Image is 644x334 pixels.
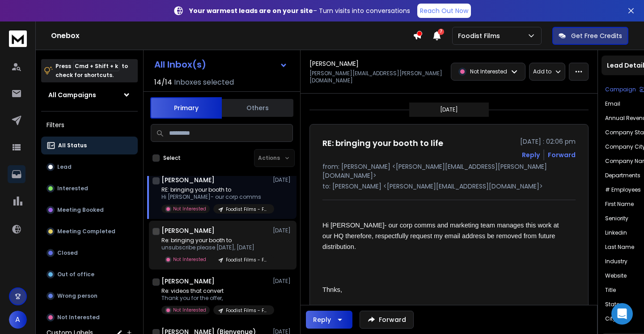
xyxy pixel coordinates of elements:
span: Cmd + Shift + k [73,61,119,71]
p: # Employees [605,186,641,193]
p: State [605,301,619,308]
p: Meeting Booked [57,206,104,214]
p: Foodist Films - Foodservice brands, value [226,257,269,263]
p: linkedin [605,229,627,236]
p: Wrong person [57,292,97,300]
p: Closed [57,249,78,257]
span: Hi [PERSON_NAME]- our corp comms and marketing team manages this work at our HQ therefore, respec... [322,222,561,250]
img: logo [9,30,27,47]
p: [DATE] [273,176,293,184]
h1: [PERSON_NAME] [161,176,215,184]
p: [DATE] [440,106,458,113]
p: Meeting Completed [57,228,115,235]
strong: Your warmest leads are on your site [189,6,313,15]
button: All Status [41,137,138,154]
a: Reach Out Now [417,4,471,18]
button: Reply [522,150,540,159]
h1: [PERSON_NAME] [161,277,215,286]
p: Foodist Films - Foodservice brands, value [226,206,269,213]
h1: All Inbox(s) [154,60,206,69]
p: Not Interested [173,256,206,263]
p: [DATE] : 02:06 pm [520,137,576,146]
h1: All Campaigns [48,90,96,99]
p: to: [PERSON_NAME] <[PERSON_NAME][EMAIL_ADDRESS][DOMAIN_NAME]> [322,182,576,191]
p: First Name [605,201,634,208]
button: Forward [360,311,414,329]
h3: Filters [41,119,138,131]
label: Select [163,154,181,162]
button: All Campaigns [41,86,138,104]
p: Not Interested [57,314,100,321]
p: Thank you for the offer, [161,295,269,302]
p: Not Interested [470,68,507,75]
span: 7 [438,29,444,35]
p: Interested [57,185,88,192]
p: Email [605,100,620,107]
h1: Onebox [51,30,413,41]
button: A [9,311,27,329]
button: Primary [150,97,222,119]
p: Last Name [605,244,634,251]
button: All Inbox(s) [147,56,295,73]
p: Reach Out Now [420,6,468,15]
div: Forward [548,150,576,159]
p: Out of office [57,271,94,278]
p: – Turn visits into conversations [189,6,410,15]
p: Press to check for shortcuts. [55,62,128,80]
h3: Inboxes selected [174,77,234,88]
p: Hi [PERSON_NAME]- our corp comms [161,193,269,201]
p: website [605,272,627,279]
p: Seniority [605,215,628,222]
button: Out of office [41,265,138,283]
span: Thnks, [322,286,342,293]
p: All Status [58,142,87,149]
p: Not Interested [173,307,206,313]
button: Lead [41,158,138,176]
p: unsubscribe please [DATE], [DATE] [161,244,269,251]
p: [DATE] [273,278,293,285]
p: Not Interested [173,206,206,212]
h1: [PERSON_NAME] [161,226,215,235]
button: Closed [41,244,138,262]
button: Interested [41,180,138,197]
span: 14 / 14 [154,77,172,88]
p: Departments [605,172,640,179]
div: Reply [313,315,331,324]
p: title [605,287,616,294]
div: Open Intercom Messenger [611,303,633,325]
button: Get Free Credits [552,27,628,45]
p: Lead [57,163,72,171]
button: Others [222,98,293,118]
p: Re: videos that convert [161,287,269,295]
p: from: [PERSON_NAME] <[PERSON_NAME][EMAIL_ADDRESS][PERSON_NAME][DOMAIN_NAME]> [322,162,576,180]
p: Campaign [605,86,636,93]
p: Add to [533,68,551,75]
p: City [605,315,616,322]
button: Reply [306,311,352,329]
p: [PERSON_NAME][EMAIL_ADDRESS][PERSON_NAME][DOMAIN_NAME] [309,70,445,84]
p: Re: bringing your booth to [161,237,269,244]
button: Not Interested [41,308,138,326]
h1: [PERSON_NAME] [309,59,359,68]
p: Foodist Films [458,31,504,40]
h1: RE: bringing your booth to life [322,137,443,150]
p: Get Free Credits [571,31,622,40]
p: [DATE] [273,227,293,234]
p: industry [605,258,627,265]
button: Wrong person [41,287,138,305]
p: Foodist Films - Food & [PERSON_NAME] Brands (C2V2, C2V3) [226,307,269,314]
button: Meeting Booked [41,201,138,219]
button: Meeting Completed [41,223,138,240]
p: RE: bringing your booth to [161,186,269,193]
